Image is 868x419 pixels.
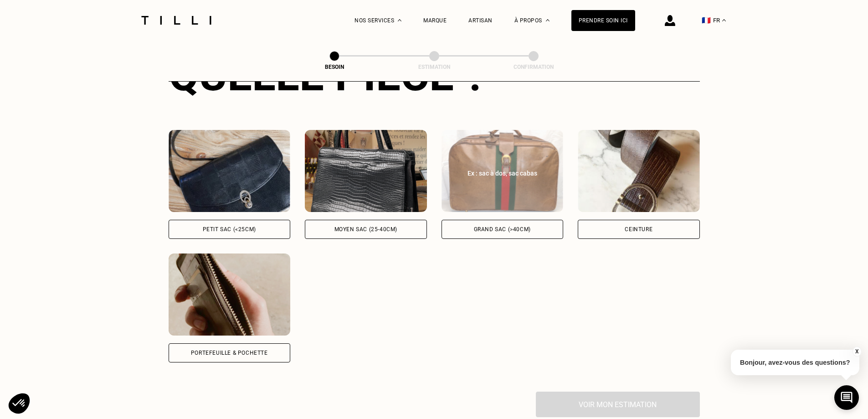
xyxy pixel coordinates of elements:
[722,19,726,21] img: menu déroulant
[442,130,564,212] img: Tilli retouche votre Grand sac (>40cm)
[702,16,711,25] span: 🇫🇷
[665,15,675,26] img: icône connexion
[468,17,493,24] a: Artisan
[423,17,447,24] a: Marque
[289,64,380,70] div: Besoin
[191,350,268,356] div: Portefeuille & Pochette
[169,253,291,336] img: Tilli retouche votre Portefeuille & Pochette
[389,64,480,70] div: Estimation
[731,350,859,375] p: Bonjour, avez-vous des questions?
[488,64,579,70] div: Confirmation
[578,130,700,212] img: Tilli retouche votre Ceinture
[305,130,427,212] img: Tilli retouche votre Moyen sac (25-40cm)
[334,227,397,232] div: Moyen sac (25-40cm)
[452,169,554,178] div: Ex : sac à dos, sac cabas
[474,227,531,232] div: Grand sac (>40cm)
[203,227,256,232] div: Petit sac (<25cm)
[546,19,550,21] img: Menu déroulant à propos
[625,227,652,232] div: Ceinture
[398,19,401,21] img: Menu déroulant
[169,130,291,212] img: Tilli retouche votre Petit sac (<25cm)
[852,347,861,357] button: X
[138,16,215,25] img: Logo du service de couturière Tilli
[571,10,635,31] a: Prendre soin ici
